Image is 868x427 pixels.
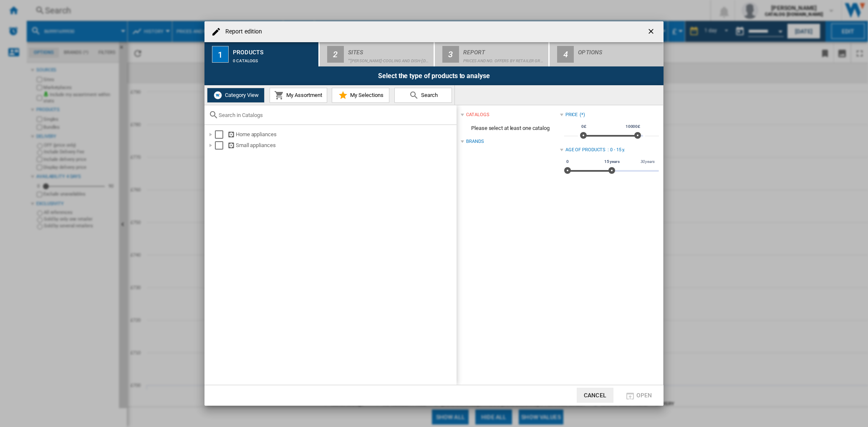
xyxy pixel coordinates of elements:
span: Search [419,92,438,98]
div: Age of products [565,147,606,153]
button: 4 Options [550,42,664,66]
button: Category View [207,88,265,103]
div: 2 [327,46,344,63]
div: 0 catalogs [233,54,315,63]
button: getI18NText('BUTTONS.CLOSE_DIALOG') [643,23,660,40]
button: 1 Products 0 catalogs [204,42,319,66]
span: Please select at least one catalog [461,120,560,136]
div: ""[PERSON_NAME]-COOLING and DISH-[DATE]"" (9) [348,54,430,63]
div: Options [578,46,660,54]
div: Prices and No. offers by retailer graph [463,54,545,63]
span: 30 years [639,158,656,165]
md-checkbox: Select [215,141,227,150]
span: Open [636,392,652,399]
div: Products [233,46,315,54]
span: 15 years [603,158,621,165]
button: 3 Report Prices and No. offers by retailer graph [435,42,550,66]
div: Small appliances [227,141,455,150]
span: 0 [565,158,570,165]
div: Report [463,46,545,54]
button: Search [394,88,452,103]
button: Open [620,388,657,403]
span: My Selections [348,92,384,98]
button: 2 Sites ""[PERSON_NAME]-COOLING and DISH-[DATE]"" (9) [320,42,434,66]
div: Brands [466,138,484,145]
div: 3 [442,46,459,63]
input: Search in Catalogs [219,112,452,118]
div: Home appliances [227,130,455,139]
md-dialog: Report edition ... [204,21,664,406]
div: Price [565,112,578,118]
div: Sites [348,46,430,54]
div: Select the type of products to analyse [204,66,664,85]
div: 1 [212,46,229,63]
span: Category View [223,92,259,98]
div: catalogs [466,112,489,118]
div: 4 [557,46,574,63]
span: My Assortment [284,92,322,98]
button: Cancel [577,388,613,403]
button: My Assortment [270,88,327,103]
span: 0£ [580,123,588,130]
button: My Selections [332,88,389,103]
h4: Report edition [221,28,262,36]
ng-md-icon: getI18NText('BUTTONS.CLOSE_DIALOG') [647,27,657,37]
div: : 0 - 15 y. [608,147,659,153]
img: wiser-icon-white.png [213,90,223,100]
span: 10000£ [624,123,641,130]
md-checkbox: Select [215,130,227,139]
